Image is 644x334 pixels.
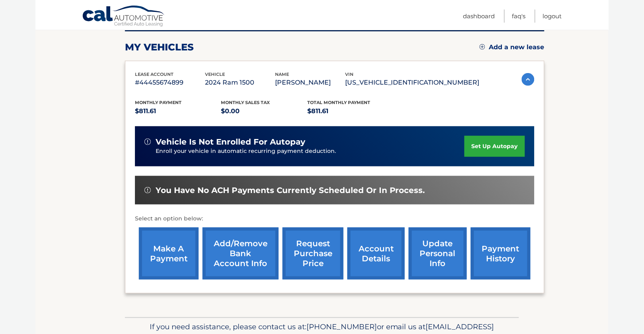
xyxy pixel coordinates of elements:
span: Total Monthly Payment [307,100,370,105]
p: 2024 Ram 1500 [205,77,275,88]
a: Add/Remove bank account info [203,228,279,280]
a: payment history [471,228,531,280]
p: $811.61 [307,106,394,117]
p: #44455674899 [135,77,205,88]
p: [PERSON_NAME] [275,77,345,88]
a: Add a new lease [480,43,544,51]
a: Dashboard [463,10,495,23]
span: lease account [135,71,174,77]
a: Logout [543,10,562,23]
span: vehicle [205,71,225,77]
p: $811.61 [135,106,221,117]
img: accordion-active.svg [522,73,535,86]
span: [PHONE_NUMBER] [306,322,377,332]
p: Enroll your vehicle in automatic recurring payment deduction. [156,147,464,156]
a: request purchase price [283,228,343,280]
img: alert-white.svg [144,139,151,145]
p: [US_VEHICLE_IDENTIFICATION_NUMBER] [345,77,480,88]
a: Cal Automotive [82,5,166,28]
img: add.svg [480,44,485,50]
a: make a payment [139,228,199,280]
h2: my vehicles [125,41,194,53]
span: You have no ACH payments currently scheduled or in process. [156,185,425,195]
p: Select an option below: [135,214,535,224]
img: alert-white.svg [144,187,151,193]
span: Monthly Payment [135,100,181,105]
span: vin [345,71,353,77]
a: update personal info [409,228,467,280]
p: $0.00 [221,106,308,117]
a: FAQ's [512,10,526,23]
a: account details [347,228,405,280]
span: vehicle is not enrolled for autopay [156,137,305,147]
a: set up autopay [464,136,525,157]
span: Monthly sales Tax [221,100,270,105]
span: name [275,71,289,77]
